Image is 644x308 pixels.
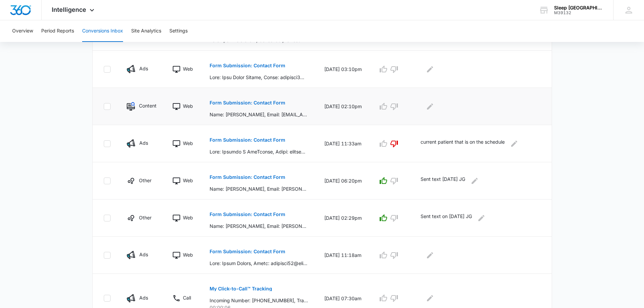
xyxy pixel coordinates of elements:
button: Period Reports [41,20,74,42]
p: Content [139,102,156,109]
td: [DATE] 11:33am [316,125,370,162]
button: Edit Comments [425,64,435,75]
p: Web [183,214,193,221]
button: Edit Comments [476,213,487,223]
p: Incoming Number: [PHONE_NUMBER], Tracking Number: [PHONE_NUMBER], Ring To: [PHONE_NUMBER], Caller... [210,297,308,304]
button: Form Submission: Contact Form [210,95,285,111]
button: Form Submission: Contact Form [210,169,285,185]
p: Ads [139,294,148,301]
p: Form Submission: Contact Form [210,100,285,105]
p: Form Submission: Contact Form [210,212,285,217]
p: Web [183,65,193,72]
button: Form Submission: Contact Form [210,243,285,260]
button: Edit Comments [425,250,435,261]
p: Form Submission: Contact Form [210,175,285,180]
p: Web [183,102,193,110]
p: Call [183,294,191,301]
button: Form Submission: Contact Form [210,132,285,148]
button: Edit Comments [469,175,480,186]
button: Edit Comments [425,101,435,112]
p: Web [183,140,193,147]
p: Form Submission: Contact Form [210,138,285,142]
button: Settings [169,20,188,42]
button: My Click-to-Call™ Tracking [210,281,272,297]
p: Ads [139,139,148,146]
div: account id [554,10,603,15]
td: [DATE] 11:18am [316,237,370,274]
p: Name: [PERSON_NAME], Email: [PERSON_NAME][EMAIL_ADDRESS][DOMAIN_NAME], Phone: [PHONE_NUMBER], Are... [210,222,308,230]
p: My Click-to-Call™ Tracking [210,286,272,291]
button: Site Analytics [131,20,161,42]
p: Lore: Ipsu Dolor Sitame, Conse: adipisci3@elits.doe, Tempo: 3867819969, Inc utl e dol magnaal?: E... [210,74,308,81]
p: Name: [PERSON_NAME], Email: [EMAIL_ADDRESS][DOMAIN_NAME], Phone: [PHONE_NUMBER], Are you a new pa... [210,111,308,118]
td: [DATE] 02:29pm [316,199,370,237]
p: current patient that is on the schedule [421,138,505,149]
p: Other [139,214,151,221]
button: Edit Comments [509,138,520,149]
button: Edit Comments [425,293,435,304]
div: account name [554,5,603,10]
p: Form Submission: Contact Form [210,63,285,68]
button: Overview [12,20,33,42]
p: Web [183,177,193,184]
p: Ads [139,251,148,258]
button: Form Submission: Contact Form [210,57,285,74]
td: [DATE] 06:20pm [316,162,370,199]
p: Sent text on [DATE] JG [421,213,472,223]
p: Other [139,177,151,184]
p: Form Submission: Contact Form [210,249,285,254]
p: Sent text [DATE] JG [421,175,465,186]
p: Lore: Ipsum Dolors, Ametc: adipisci52@elits.doe, Tempo: 3, Inc utl e dol magnaal?: Eni, Admi Veni... [210,260,308,267]
span: Intelligence [52,6,86,13]
p: Lore: Ipsumdo S AmeTconse, Adipi: elitseddoeiu@tempo.inc, Utlab: 4119494113, Etd mag a eni admini... [210,148,308,155]
button: Form Submission: Contact Form [210,206,285,222]
p: Web [183,251,193,258]
button: Conversions Inbox [82,20,123,42]
p: Name: [PERSON_NAME], Email: [PERSON_NAME][EMAIL_ADDRESS][PERSON_NAME][DOMAIN_NAME], Phone: [PHONE... [210,185,308,192]
td: [DATE] 02:10pm [316,88,370,125]
p: Ads [139,65,148,72]
td: [DATE] 03:10pm [316,51,370,88]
